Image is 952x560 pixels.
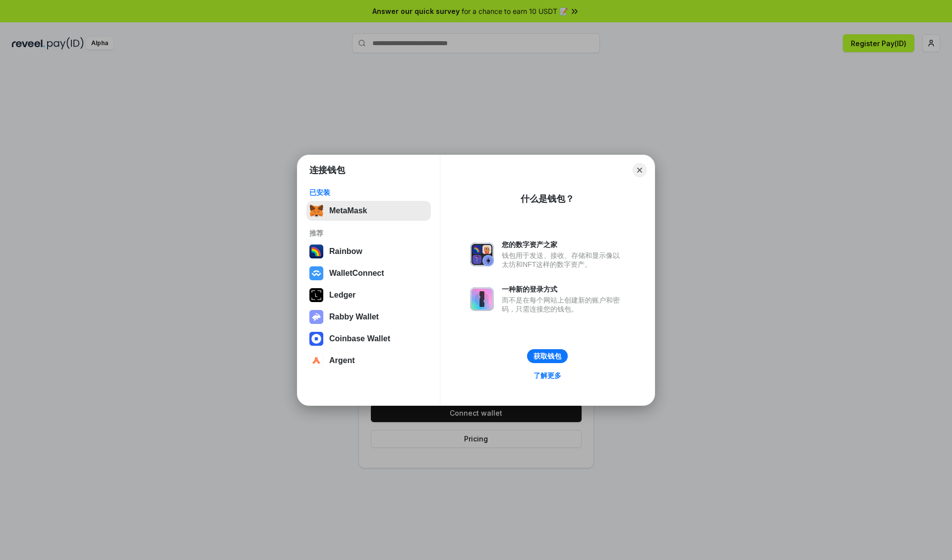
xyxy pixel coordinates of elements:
[309,354,323,368] img: svg+xml,%3Csvg%20width%3D%2228%22%20height%3D%2228%22%20viewBox%3D%220%200%2028%2028%22%20fill%3D...
[309,229,428,238] div: 推荐
[528,369,567,382] a: 了解更多
[329,312,379,321] div: Rabby Wallet
[534,371,561,380] div: 了解更多
[309,204,323,218] img: svg+xml,%3Csvg%20fill%3D%22none%22%20height%3D%2233%22%20viewBox%3D%220%200%2035%2033%22%20width%...
[309,188,428,197] div: 已安装
[309,332,323,346] img: svg+xml,%3Csvg%20width%3D%2228%22%20height%3D%2228%22%20viewBox%3D%220%200%2028%2028%22%20fill%3D...
[306,351,431,371] button: Argent
[502,296,625,313] div: 而不是在每个网站上创建新的账户和密码，只需连接您的钱包。
[534,352,561,361] div: 获取钱包
[470,287,494,311] img: svg+xml,%3Csvg%20xmlns%3D%22http%3A%2F%2Fwww.w3.org%2F2000%2Fsvg%22%20fill%3D%22none%22%20viewBox...
[306,242,431,261] button: Rainbow
[502,251,625,269] div: 钱包用于发送、接收、存储和显示像以太坊和NFT这样的数字资产。
[306,307,431,327] button: Rabby Wallet
[306,329,431,349] button: Coinbase Wallet
[306,263,431,283] button: WalletConnect
[306,285,431,305] button: Ledger
[633,163,647,177] button: Close
[470,243,494,266] img: svg+xml,%3Csvg%20xmlns%3D%22http%3A%2F%2Fwww.w3.org%2F2000%2Fsvg%22%20fill%3D%22none%22%20viewBox...
[309,310,323,324] img: svg+xml,%3Csvg%20xmlns%3D%22http%3A%2F%2Fwww.w3.org%2F2000%2Fsvg%22%20fill%3D%22none%22%20viewBox...
[329,269,384,278] div: WalletConnect
[306,201,431,221] button: MetaMask
[309,245,323,258] img: svg+xml,%3Csvg%20width%3D%22120%22%20height%3D%22120%22%20viewBox%3D%220%200%20120%20120%22%20fil...
[329,356,355,365] div: Argent
[329,334,390,343] div: Coinbase Wallet
[329,247,362,256] div: Rainbow
[502,285,625,294] div: 一种新的登录方式
[309,266,323,280] img: svg+xml,%3Csvg%20width%3D%2228%22%20height%3D%2228%22%20viewBox%3D%220%200%2028%2028%22%20fill%3D...
[329,291,356,300] div: Ledger
[309,164,345,176] h1: 连接钱包
[521,193,574,205] div: 什么是钱包？
[502,240,625,249] div: 您的数字资产之家
[309,288,323,302] img: svg+xml,%3Csvg%20xmlns%3D%22http%3A%2F%2Fwww.w3.org%2F2000%2Fsvg%22%20width%3D%2228%22%20height%3...
[527,349,568,363] button: 获取钱包
[329,206,367,215] div: MetaMask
